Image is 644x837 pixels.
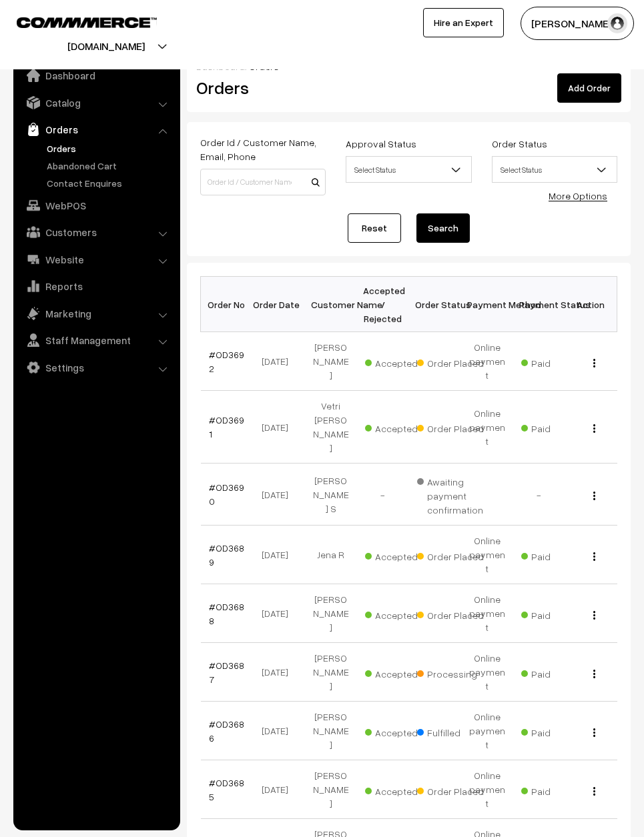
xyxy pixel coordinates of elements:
a: #OD3687 [209,660,244,685]
td: Online payment [461,526,513,584]
a: #OD3686 [209,718,244,744]
td: [DATE] [253,464,305,526]
a: #OD3689 [209,542,244,568]
img: Menu [593,670,595,678]
span: Select Status [492,156,617,183]
th: Payment Status [513,277,565,332]
span: Accepted [365,418,432,436]
span: Paid [521,781,588,798]
span: Order Placed [417,781,484,798]
a: #OD3688 [209,601,244,626]
span: Paid [521,722,588,740]
span: Accepted [365,546,432,564]
td: Online payment [461,584,513,643]
img: COMMMERCE [17,17,157,27]
td: [DATE] [253,332,305,391]
img: user [607,13,627,33]
a: #OD3692 [209,349,244,374]
span: Order Placed [417,546,484,564]
td: Online payment [461,702,513,760]
a: Settings [17,355,176,379]
span: Accepted [365,353,432,370]
td: [PERSON_NAME] S [305,464,357,526]
td: [DATE] [253,391,305,464]
a: Orders [43,141,176,155]
td: [PERSON_NAME] [305,760,357,819]
a: Customers [17,220,176,244]
th: Payment Method [461,277,513,332]
a: Add Order [557,73,621,103]
label: Approval Status [346,137,416,151]
a: COMMMERCE [17,13,133,29]
th: Order Status [409,277,461,332]
a: Reports [17,274,176,298]
a: Dashboard [17,63,176,87]
a: Orders [17,117,176,141]
span: Accepted [365,722,432,740]
span: Order Placed [417,418,484,436]
img: Menu [593,728,595,737]
th: Customer Name [305,277,357,332]
span: Fulfilled [417,722,484,740]
td: Online payment [461,643,513,702]
span: Order Placed [417,605,484,622]
label: Order Status [492,137,547,151]
h2: Orders [196,77,324,98]
a: #OD3690 [209,482,244,507]
td: [DATE] [253,643,305,702]
td: Vetri [PERSON_NAME] [305,391,357,464]
a: #OD3685 [209,777,244,802]
a: Catalog [17,91,176,115]
img: Menu [593,359,595,367]
span: Select Status [346,158,470,181]
a: Hire an Expert [423,8,504,37]
td: [DATE] [253,760,305,819]
a: WebPOS [17,193,176,217]
td: Online payment [461,391,513,464]
a: Website [17,247,176,271]
th: Accepted / Rejected [357,277,409,332]
span: Order Placed [417,353,484,370]
a: Abandoned Cart [43,159,176,173]
img: Menu [593,424,595,433]
td: [PERSON_NAME] [305,702,357,760]
img: Menu [593,787,595,796]
input: Order Id / Customer Name / Customer Email / Customer Phone [200,169,326,195]
a: More Options [549,190,607,201]
label: Order Id / Customer Name, Email, Phone [200,135,326,163]
td: Online payment [461,332,513,391]
td: [DATE] [253,584,305,643]
span: Paid [521,546,588,564]
td: [DATE] [253,702,305,760]
span: Paid [521,418,588,436]
a: Staff Management [17,328,176,352]
span: Paid [521,605,588,622]
span: Accepted [365,664,432,681]
a: Contact Enquires [43,176,176,190]
td: [PERSON_NAME] [305,584,357,643]
span: Paid [521,664,588,681]
button: [DOMAIN_NAME] [21,29,192,63]
th: Action [565,277,617,332]
a: Reset [348,213,401,243]
td: Online payment [461,760,513,819]
td: [PERSON_NAME] [305,332,357,391]
button: Search [416,213,470,243]
td: [DATE] [253,526,305,584]
th: Order Date [253,277,305,332]
td: - [513,464,565,526]
img: Menu [593,492,595,500]
td: Jena R [305,526,357,584]
img: Menu [593,552,595,561]
span: Accepted [365,605,432,622]
span: Select Status [493,158,617,181]
a: #OD3691 [209,414,244,440]
span: Processing [417,664,484,681]
span: Accepted [365,781,432,798]
a: Marketing [17,301,176,325]
th: Order No [201,277,253,332]
img: Menu [593,611,595,620]
span: Awaiting payment confirmation [417,472,484,517]
button: [PERSON_NAME] [521,7,634,40]
td: - [357,464,409,526]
